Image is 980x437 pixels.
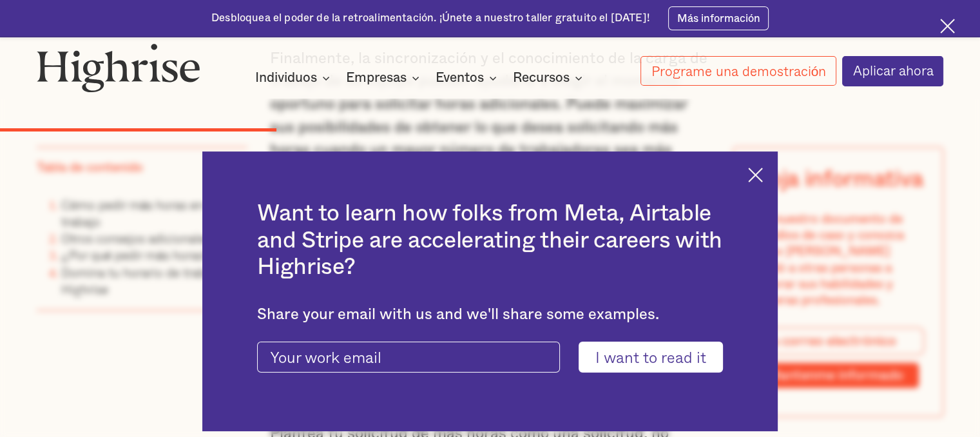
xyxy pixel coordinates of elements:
div: Eventos [436,70,501,86]
a: Aplicar ahora [842,56,943,86]
font: Programe una demostración [651,61,827,81]
form: current-ascender-blog-article-modal-form [257,342,722,373]
div: Recursos [513,70,586,86]
font: Empresas [346,71,407,84]
img: Cross icon [748,168,763,182]
font: Eventos [436,71,484,84]
a: Programe una demostración [640,56,836,86]
font: Recursos [513,71,570,84]
font: Aplicar ahora [853,60,934,81]
div: Empresas [346,70,423,86]
font: Individuos [255,71,317,84]
div: Individuos [255,70,334,86]
input: I want to read it [579,342,723,373]
div: Share your email with us and we'll share some examples. [257,306,722,324]
h2: Want to learn how folks from Meta, Airtable and Stripe are accelerating their careers with Highrise? [257,200,722,280]
input: Your work email [257,342,560,373]
img: Logotipo de gran altura [37,43,200,93]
